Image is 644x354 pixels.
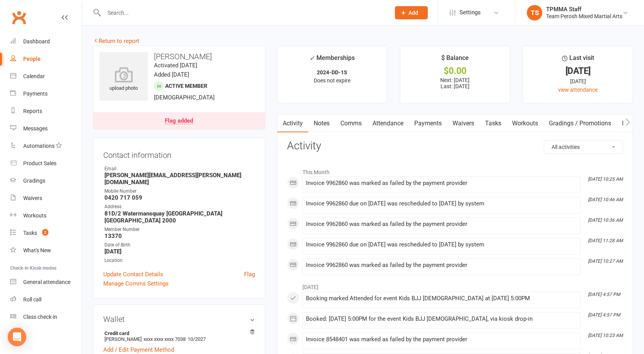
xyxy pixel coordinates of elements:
[244,270,255,279] a: Flag
[8,328,26,346] div: Open Intercom Messenger
[588,197,623,202] i: [DATE] 10:46 AM
[10,207,82,224] a: Workouts
[530,77,626,86] div: [DATE]
[23,314,57,320] div: Class check-in
[103,315,255,323] h3: Wallet
[10,155,82,172] a: Product Sales
[154,94,215,101] span: [DEMOGRAPHIC_DATA]
[102,7,385,18] input: Search...
[562,53,594,67] div: Last visit
[104,172,255,186] strong: [PERSON_NAME][EMAIL_ADDRESS][PERSON_NAME][DOMAIN_NAME]
[546,6,622,13] div: TPMMA Staff
[23,279,70,285] div: General attendance
[367,115,409,132] a: Attendance
[143,336,186,342] span: xxxx xxxx xxxx 7038
[407,67,503,75] div: $0.00
[588,217,623,223] i: [DATE] 10:36 AM
[306,200,577,207] div: Invoice 9962860 due on [DATE] was rescheduled to [DATE] by system
[588,238,623,243] i: [DATE] 11:28 AM
[10,68,82,85] a: Calendar
[588,176,623,182] i: [DATE] 10:25 AM
[314,77,350,84] span: Does not expire
[104,203,255,210] div: Address
[103,279,169,288] a: Manage Comms Settings
[588,312,620,318] i: [DATE] 4:57 PM
[103,270,163,279] a: Update Contact Details
[23,212,46,219] div: Workouts
[527,5,542,21] div: TS
[10,172,82,190] a: Gradings
[10,120,82,137] a: Messages
[277,115,308,132] a: Activity
[480,115,507,132] a: Tasks
[10,103,82,120] a: Reports
[10,308,82,326] a: Class kiosk mode
[104,226,255,233] div: Member Number
[306,295,577,302] div: Booking marked Attended for event Kids BJJ [DEMOGRAPHIC_DATA] at [DATE] 5:00PM
[9,8,29,27] a: Clubworx
[104,165,255,173] div: Email
[104,257,255,264] div: Location
[165,118,193,124] div: Flag added
[588,333,623,338] i: [DATE] 10:23 AM
[165,83,207,89] span: Active member
[317,69,347,75] strong: 2024-DD-1S
[154,71,189,78] time: Added [DATE]
[10,274,82,291] a: General attendance kiosk mode
[10,33,82,50] a: Dashboard
[409,115,447,132] a: Payments
[546,13,622,20] div: Team Perosh Mixed Martial Arts
[23,108,42,114] div: Reports
[103,148,255,159] h3: Contact information
[23,230,37,236] div: Tasks
[104,188,255,195] div: Mobile Number
[103,329,255,343] li: [PERSON_NAME]
[306,180,577,186] div: Invoice 9962860 was marked as failed by the payment provider
[10,224,82,242] a: Tasks 2
[460,4,481,21] span: Settings
[287,279,623,291] li: [DATE]
[104,248,255,255] strong: [DATE]
[104,241,255,249] div: Date of Birth
[588,258,623,264] i: [DATE] 10:27 AM
[42,229,48,236] span: 2
[306,221,577,227] div: Invoice 9962860 was marked as failed by the payment provider
[530,67,626,75] div: [DATE]
[408,10,418,16] span: Add
[287,140,623,152] h3: Activity
[10,242,82,259] a: What's New
[306,316,577,322] div: Booked: [DATE] 5:00PM for the event Kids BJJ [DEMOGRAPHIC_DATA], via kiosk drop-in
[395,6,428,19] button: Add
[104,194,255,201] strong: 0420 717 059
[23,195,42,201] div: Waivers
[23,56,41,62] div: People
[10,137,82,155] a: Automations
[306,336,577,343] div: Invoice 8548401 was marked as failed by the payment provider
[93,38,139,44] a: Return to report
[23,143,55,149] div: Automations
[441,53,469,67] div: $ Balance
[104,210,255,224] strong: 81D/2 Watermansquay [GEOGRAPHIC_DATA] [GEOGRAPHIC_DATA] 2000
[306,241,577,248] div: Invoice 9962860 due on [DATE] was rescheduled to [DATE] by system
[407,77,503,89] p: Next: [DATE] Last: [DATE]
[23,73,45,79] div: Calendar
[543,115,617,132] a: Gradings / Promotions
[188,336,206,342] span: 10/2027
[23,247,51,253] div: What's New
[10,50,82,68] a: People
[308,115,335,132] a: Notes
[104,330,251,336] strong: Credit card
[104,233,255,239] strong: 13370
[23,125,48,132] div: Messages
[99,67,148,92] div: upload photo
[154,62,197,69] time: Activated [DATE]
[558,87,598,93] a: view attendance
[309,55,314,62] i: ✓
[23,178,45,184] div: Gradings
[10,291,82,308] a: Roll call
[23,91,48,97] div: Payments
[507,115,543,132] a: Workouts
[23,160,56,166] div: Product Sales
[306,262,577,268] div: Invoice 9962860 was marked as failed by the payment provider
[23,38,50,44] div: Dashboard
